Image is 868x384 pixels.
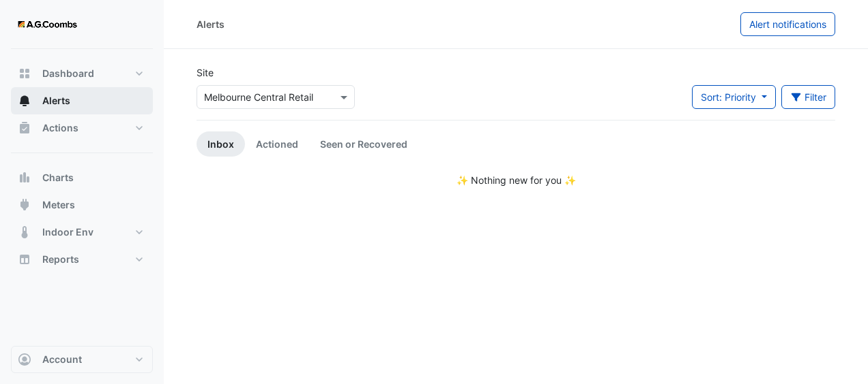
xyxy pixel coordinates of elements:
[11,246,153,273] button: Reports
[11,164,153,191] button: Charts
[18,67,31,80] app-icon: Dashboard
[18,225,31,239] app-icon: Indoor Env
[42,171,74,185] span: Charts
[197,65,214,80] label: Site
[197,17,225,31] div: Alerts
[11,60,153,87] button: Dashboard
[11,191,153,219] button: Meters
[18,121,31,135] app-icon: Actions
[781,85,836,109] button: Filter
[42,198,75,212] span: Meters
[11,87,153,114] button: Alerts
[16,11,78,38] img: Company Logo
[701,91,756,103] span: Sort: Priority
[245,131,309,157] a: Actioned
[11,114,153,142] button: Actions
[11,219,153,246] button: Indoor Env
[42,94,70,108] span: Alerts
[692,85,776,109] button: Sort: Priority
[749,18,826,30] span: Alert notifications
[309,131,418,157] a: Seen or Recovered
[11,346,153,373] button: Account
[197,131,245,157] a: Inbox
[740,12,835,36] button: Alert notifications
[18,171,31,185] app-icon: Charts
[42,225,93,239] span: Indoor Env
[197,173,835,187] div: ✨ Nothing new for you ✨
[42,353,82,366] span: Account
[42,121,78,135] span: Actions
[18,94,31,108] app-icon: Alerts
[18,198,31,212] app-icon: Meters
[42,253,79,266] span: Reports
[18,253,31,266] app-icon: Reports
[42,67,94,80] span: Dashboard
